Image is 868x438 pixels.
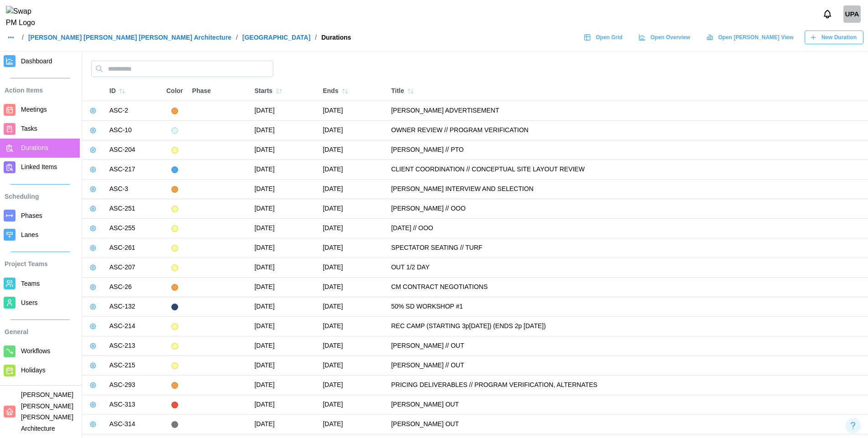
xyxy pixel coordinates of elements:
td: ASC-207 [105,258,162,278]
td: [DATE] [250,199,318,219]
td: [DATE] [250,258,318,278]
span: Phases [21,212,42,219]
a: Umar platform admin [843,5,861,23]
td: [DATE] [250,180,318,199]
td: [PERSON_NAME] // OUT [386,336,868,356]
td: [DATE] [318,395,386,415]
td: [DATE] [250,395,318,415]
button: Notifications [820,6,835,22]
td: SPECTATOR SEATING // TURF [386,238,868,258]
div: Title [391,85,863,98]
a: [PERSON_NAME] [PERSON_NAME] [PERSON_NAME] Architecture [28,34,231,41]
td: ASC-261 [105,238,162,258]
button: New Duration [805,31,863,44]
td: [DATE] [250,356,318,376]
span: Lanes [21,231,38,238]
td: ASC-313 [105,395,162,415]
td: ASC-26 [105,278,162,297]
td: [DATE] [250,238,318,258]
td: OUT 1/2 DAY [386,258,868,278]
td: [DATE] [250,140,318,160]
td: [DATE] [318,238,386,258]
img: Swap PM Logo [6,6,43,29]
span: Dashboard [21,57,52,65]
span: Open Grid [596,31,622,44]
td: [DATE] [250,297,318,317]
td: [DATE] [318,297,386,317]
td: ASC-251 [105,199,162,219]
td: [DATE] [318,415,386,434]
span: Open Overview [650,31,690,44]
td: [DATE] [318,336,386,356]
td: [PERSON_NAME] ADVERTISEMENT [386,101,868,121]
td: ASC-217 [105,160,162,180]
td: [DATE] [318,160,386,180]
span: Workflows [21,347,50,355]
td: ASC-293 [105,376,162,395]
td: [DATE] [318,140,386,160]
td: [DATE] [250,317,318,336]
span: Open [PERSON_NAME] View [718,31,793,44]
td: [DATE] [250,160,318,180]
td: [DATE] [318,317,386,336]
span: Meetings [21,106,47,113]
td: [DATE] [318,376,386,395]
td: [DATE] [318,180,386,199]
a: Open Overview [634,31,697,44]
span: [PERSON_NAME] [PERSON_NAME] [PERSON_NAME] Architecture [21,391,73,432]
td: ASC-2 [105,101,162,121]
td: [DATE] [318,101,386,121]
td: PRICING DELIVERABLES // PROGRAM VERIFICATION, ALTERNATES [386,376,868,395]
td: ASC-314 [105,415,162,434]
td: REC CAMP (STARTING 3p[DATE]) (ENDS 2p [DATE]) [386,317,868,336]
td: ASC-213 [105,336,162,356]
div: ID [109,85,157,98]
td: ASC-3 [105,180,162,199]
td: [PERSON_NAME] // OUT [386,356,868,376]
a: [GEOGRAPHIC_DATA] [242,34,311,41]
td: ASC-214 [105,317,162,336]
td: [DATE] [250,219,318,238]
td: [DATE] [318,199,386,219]
a: Open [PERSON_NAME] View [702,31,800,44]
div: / [22,34,24,41]
td: [PERSON_NAME] OUT [386,395,868,415]
td: [DATE] [250,415,318,434]
div: Ends [323,85,382,98]
div: Phase [192,86,246,96]
td: ASC-215 [105,356,162,376]
div: Starts [254,85,313,98]
td: [DATE] [250,278,318,297]
div: Durations [321,34,351,41]
span: Tasks [21,125,37,132]
td: [DATE] [318,219,386,238]
span: Users [21,299,38,306]
span: New Duration [822,31,857,44]
td: ASC-204 [105,140,162,160]
span: Teams [21,280,40,287]
td: [DATE] [250,101,318,121]
td: [DATE] [318,356,386,376]
td: [DATE] [318,278,386,297]
td: [PERSON_NAME] INTERVIEW AND SELECTION [386,180,868,199]
td: [PERSON_NAME] // PTO [386,140,868,160]
td: ASC-255 [105,219,162,238]
td: [DATE] [318,258,386,278]
td: ASC-132 [105,297,162,317]
td: [PERSON_NAME] // OOO [386,199,868,219]
td: [PERSON_NAME] OUT [386,415,868,434]
td: ASC-10 [105,121,162,140]
div: UPA [843,5,861,23]
span: Holidays [21,366,46,374]
td: [DATE] [250,336,318,356]
div: Color [166,86,183,96]
td: 50% SD WORKSHOP #1 [386,297,868,317]
div: / [236,34,238,41]
td: OWNER REVIEW // PROGRAM VERIFICATION [386,121,868,140]
span: Durations [21,144,48,151]
td: CLIENT COORDINATION // CONCEPTUAL SITE LAYOUT REVIEW [386,160,868,180]
td: [DATE] [250,121,318,140]
a: Open Grid [579,31,629,44]
span: Linked Items [21,163,57,170]
td: [DATE] [250,376,318,395]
